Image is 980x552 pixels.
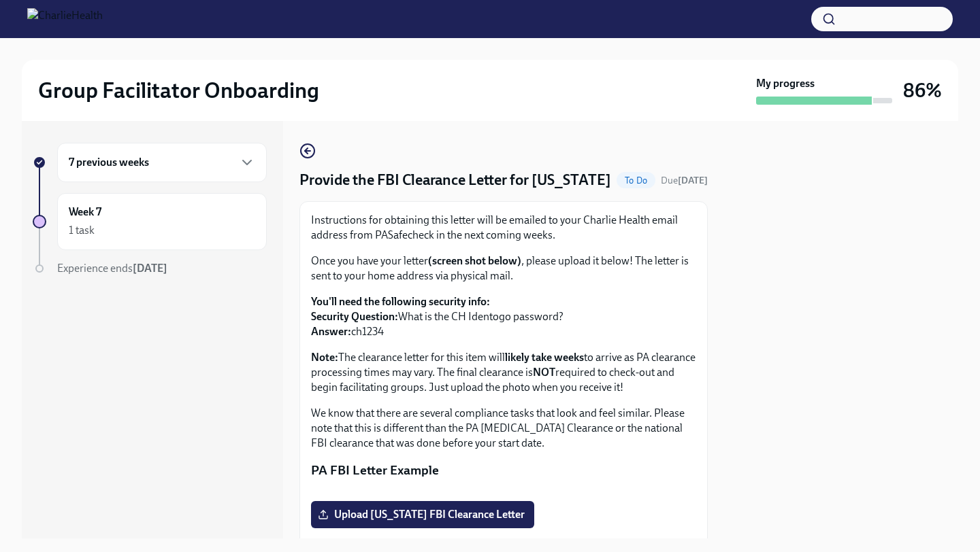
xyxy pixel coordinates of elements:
[57,143,267,182] div: 7 previous weeks
[311,213,696,243] p: Instructions for obtaining this letter will be emailed to your Charlie Health email address from ...
[311,406,696,451] p: We know that there are several compliance tasks that look and feel similar. Please note that this...
[69,223,95,238] div: 1 task
[311,310,398,323] strong: Security Question:
[33,193,267,250] a: Week 71 task
[133,262,167,275] strong: [DATE]
[321,508,525,521] span: Upload [US_STATE] FBI Clearance Letter
[311,325,351,338] strong: Answer:
[903,78,942,103] h3: 86%
[311,254,696,283] p: Once you have your letter , please upload it below! The letter is sent to your home address via p...
[69,155,149,170] h6: 7 previous weeks
[428,254,521,267] strong: (screen shot below)
[756,76,815,91] strong: My progress
[311,295,490,308] strong: You'll need the following security info:
[57,262,167,275] span: Experience ends
[617,175,655,186] span: To Do
[533,366,555,379] strong: NOT
[505,351,584,364] strong: likely take weeks
[311,501,534,528] label: Upload [US_STATE] FBI Clearance Letter
[299,170,611,190] h4: Provide the FBI Clearance Letter for [US_STATE]
[661,174,708,187] span: August 12th, 2025 10:00
[311,462,696,479] p: PA FBI Letter Example
[661,175,708,186] span: Due
[311,350,696,395] p: The clearance letter for this item will to arrive as PA clearance processing times may vary. The ...
[38,77,319,104] h2: Group Facilitator Onboarding
[678,175,708,186] strong: [DATE]
[311,294,696,339] p: What is the CH Identogo password? ch1234
[311,351,338,364] strong: Note:
[27,8,103,30] img: CharlieHealth
[69,205,101,220] h6: Week 7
